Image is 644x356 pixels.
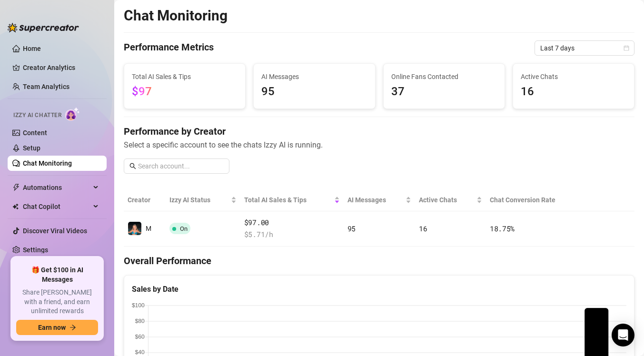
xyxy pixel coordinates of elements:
[23,83,69,90] a: Team Analytics
[23,144,40,152] a: Setup
[23,45,41,52] a: Home
[23,199,90,214] span: Chat Copilot
[124,139,634,151] span: Select a specific account to see the chats Izzy AI is running.
[540,41,629,55] span: Last 7 days
[12,203,19,210] img: Chat Copilot
[415,189,486,211] th: Active Chats
[419,195,475,205] span: Active Chats
[124,7,228,25] h2: Chat Monitoring
[344,189,415,211] th: AI Messages
[23,129,47,137] a: Content
[124,254,634,267] h4: Overall Performance
[128,222,141,235] img: M
[12,184,20,191] span: thunderbolt
[347,224,356,233] span: 95
[124,125,634,138] h4: Performance by Creator
[124,189,166,211] th: Creator
[624,45,629,51] span: calendar
[138,161,224,171] input: Search account...
[129,163,136,169] span: search
[23,227,87,235] a: Discover Viral Videos
[132,85,152,98] span: $97
[132,283,626,295] div: Sales by Date
[169,195,229,205] span: Izzy AI Status
[23,246,48,254] a: Settings
[166,189,240,211] th: Izzy AI Status
[69,324,76,331] span: arrow-right
[521,83,626,101] span: 16
[8,23,79,32] img: logo-BBDzfeDw.svg
[23,60,99,75] a: Creator Analytics
[490,224,515,233] span: 18.75 %
[261,83,367,101] span: 95
[16,288,98,316] span: Share [PERSON_NAME] with a friend, and earn unlimited rewards
[521,71,626,82] span: Active Chats
[391,83,497,101] span: 37
[240,189,344,211] th: Total AI Sales & Tips
[16,320,98,335] button: Earn nowarrow-right
[261,71,367,82] span: AI Messages
[146,225,151,232] span: M
[180,225,188,232] span: On
[16,266,98,284] span: 🎁 Get $100 in AI Messages
[65,107,80,121] img: AI Chatter
[244,217,340,228] span: $97.00
[486,189,584,211] th: Chat Conversion Rate
[38,324,66,331] span: Earn now
[612,324,634,346] div: Open Intercom Messenger
[132,71,238,82] span: Total AI Sales & Tips
[347,195,404,205] span: AI Messages
[23,180,90,195] span: Automations
[244,229,340,240] span: $ 5.71 /h
[244,195,332,205] span: Total AI Sales & Tips
[391,71,497,82] span: Online Fans Contacted
[13,111,61,120] span: Izzy AI Chatter
[419,224,427,233] span: 16
[124,40,214,56] h4: Performance Metrics
[23,159,72,167] a: Chat Monitoring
